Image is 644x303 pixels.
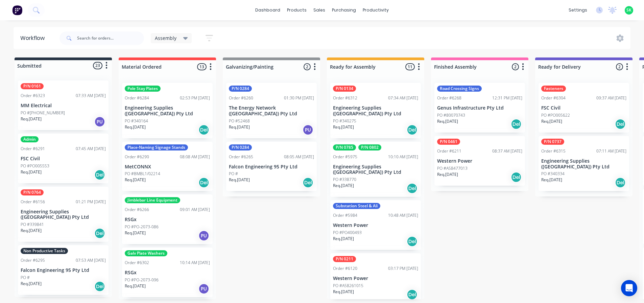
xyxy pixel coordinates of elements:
p: MM Electrical [21,103,106,109]
p: Falcon Engineering 95 Pty Ltd [229,164,314,170]
div: 08:37 AM [DATE] [492,148,522,154]
div: P/N 0161Order #632307:33 AM [DATE]MM ElectricalPO #[PHONE_NUMBER]Req.[DATE]PU [18,80,109,130]
div: Order #6304 [541,95,566,101]
div: Del [94,228,105,239]
p: Req. [DATE] [333,289,354,295]
div: Order #6120 [333,265,357,272]
div: P/N 0284Order #626001:30 PM [DATE]The Energy Network ([GEOGRAPHIC_DATA]) Pty LtdPO #52468Req.[DAT... [226,83,317,138]
div: Order #6323 [21,93,45,99]
div: Del [94,169,105,180]
div: 09:37 AM [DATE] [596,95,626,101]
div: Del [94,281,105,292]
div: P/N 0737Order #631507:11 AM [DATE]Engineering Supplies ([GEOGRAPHIC_DATA]) Pty LtdPO #340334Req.[... [539,136,629,191]
div: Order #6295 [21,257,45,263]
div: P/N 0134Order #631207:34 AM [DATE]Engineering Supplies ([GEOGRAPHIC_DATA]) Pty LtdPO #340275Req.[... [330,83,421,138]
div: Order #6260 [229,95,253,101]
div: P/N 0785P/N 0802Order #597510:10 AM [DATE]Engineering Supplies ([GEOGRAPHIC_DATA]) Pty LtdPO #338... [330,142,421,197]
p: Req. [DATE] [21,228,42,234]
div: Order #6268 [437,95,461,101]
div: sales [310,5,329,15]
div: Substation Steel & Ali [333,203,380,209]
div: Del [615,119,626,130]
p: Req. [DATE] [333,124,354,130]
div: Del [511,172,522,183]
input: Search for orders... [77,31,144,45]
div: 07:11 AM [DATE] [596,148,626,154]
p: Western Power [437,158,522,164]
div: PU [303,124,313,135]
p: PO #A58477013 [437,165,468,171]
p: PO #339841 [21,222,44,228]
div: PU [198,283,209,294]
div: Order #6312 [333,95,357,101]
div: P/N 0764Order #615601:21 PM [DATE]Engineering Supplies ([GEOGRAPHIC_DATA]) Pty LtdPO #339841Req.[... [18,187,109,242]
div: settings [565,5,591,15]
div: Place-Naming Signage StandsOrder #629008:08 AM [DATE]MetCONNXPO #BMBL1/02214Req.[DATE]Del [122,142,213,191]
p: Req. [DATE] [437,171,458,178]
div: Admin [21,136,39,142]
div: Jimblebar Line EquipmentOrder #626609:01 AM [DATE]RSGxPO #PO-2073-086Req.[DATE]PU [122,194,213,244]
p: Engineering Supplies ([GEOGRAPHIC_DATA]) Pty Ltd [125,105,210,117]
div: Del [615,177,626,188]
p: Req. [DATE] [125,283,146,289]
p: Req. [DATE] [541,177,562,183]
div: 08:08 AM [DATE] [180,154,210,160]
div: Del [407,236,418,247]
p: Engineering Supplies ([GEOGRAPHIC_DATA]) Pty Ltd [541,158,626,170]
p: Western Power [333,223,418,228]
div: Del [407,124,418,135]
div: 07:33 AM [DATE] [76,93,106,99]
div: Jimblebar Line Equipment [125,197,180,203]
p: PO # [21,275,30,281]
p: Req. [DATE] [333,183,354,189]
p: Req. [DATE] [333,236,354,242]
div: 08:05 AM [DATE] [284,154,314,160]
div: Del [407,183,418,194]
p: Genus Infrastructure Pty Ltd [437,105,522,111]
div: P/N 0461Order #621108:37 AM [DATE]Western PowerPO #A58477013Req.[DATE]Del [434,136,525,186]
div: Pole Stay Plates [125,86,161,92]
p: Engineering Supplies ([GEOGRAPHIC_DATA]) Pty Ltd [333,105,418,117]
p: RSGx [125,217,210,223]
p: Western Power [333,276,418,281]
p: FSC Civil [541,105,626,111]
p: FSC Civil [21,156,106,162]
div: productivity [359,5,392,15]
p: PO #PO005553 [21,163,49,169]
p: Req. [DATE] [21,116,42,122]
div: FastenersOrder #630409:37 AM [DATE]FSC CivilPO #PO005622Req.[DATE]Del [539,83,629,133]
div: 01:30 PM [DATE] [284,95,314,101]
div: Pole Stay PlatesOrder #628402:53 PM [DATE]Engineering Supplies ([GEOGRAPHIC_DATA]) Pty LtdPO #340... [122,83,213,138]
div: Road Crossing Signs [437,86,482,92]
div: AdminOrder #629107:45 AM [DATE]FSC CivilPO #PO005553Req.[DATE]Del [18,134,109,183]
p: The Energy Network ([GEOGRAPHIC_DATA]) Pty Ltd [229,105,314,117]
div: Del [511,119,522,130]
div: P/N 0785 [333,144,356,150]
div: Del [198,177,209,188]
div: purchasing [329,5,359,15]
div: 07:53 AM [DATE] [76,257,106,263]
div: Open Intercom Messenger [621,280,637,296]
div: P/N 0284 [229,86,252,92]
p: PO #52468 [229,118,250,124]
div: 10:14 AM [DATE] [180,260,210,266]
span: SK [626,7,631,13]
p: Req. [DATE] [125,230,146,236]
div: Order #6284 [125,95,149,101]
p: PO #80070743 [437,112,465,118]
p: Req. [DATE] [229,177,250,183]
div: Order #6265 [229,154,253,160]
p: PO #338770 [333,177,356,183]
div: P/N 0461 [437,139,460,145]
div: Workflow [20,34,48,42]
p: PO #PO005622 [541,112,570,118]
div: Del [303,177,313,188]
div: Substation Steel & AliOrder #598410:48 AM [DATE]Western PowerPO #PO400493Req.[DATE]Del [330,200,421,250]
p: PO #BMBL1/02214 [125,171,160,177]
span: Assembly [155,34,176,42]
div: 03:17 PM [DATE] [388,265,418,272]
img: Factory [12,5,22,15]
div: Order #6291 [21,146,45,152]
div: 12:31 PM [DATE] [492,95,522,101]
div: P/N 0211 [333,256,356,262]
